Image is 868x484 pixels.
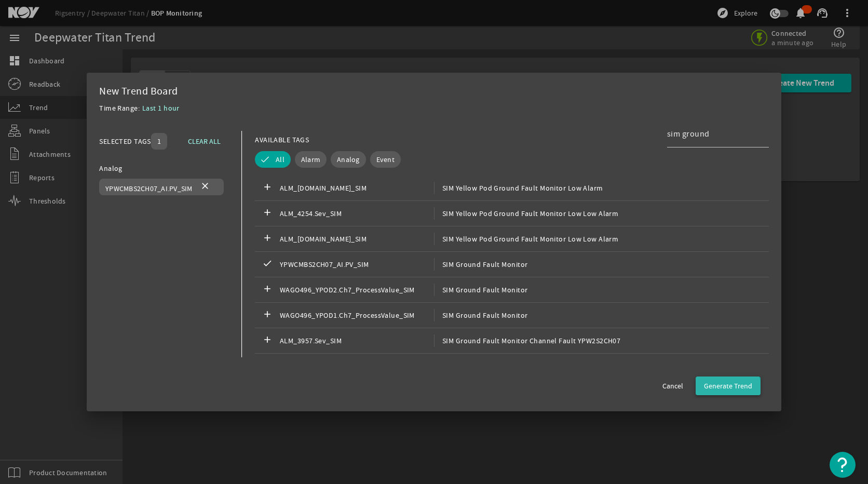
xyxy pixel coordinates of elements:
div: SELECTED TAGS [99,135,151,147]
span: ALM_[DOMAIN_NAME]_SIM [280,233,434,245]
span: Event [376,154,395,165]
span: SIM Yellow Pod Ground Fault Monitor Low Low Alarm [434,233,618,245]
mat-icon: add [261,334,274,347]
span: ALM_4254.Sev_SIM [280,207,434,220]
input: Search Tag Names [667,128,761,140]
span: Analog [337,154,360,165]
mat-icon: check [261,258,274,271]
mat-icon: add [261,284,274,296]
span: CLEAR ALL [188,135,221,147]
span: YPWCMBS2CH07_AI.PV_SIM [105,184,193,193]
button: Generate Trend [696,377,761,395]
span: Cancel [662,381,683,391]
span: Alarm [301,154,320,165]
span: SIM Ground Fault Monitor [434,258,528,271]
span: SIM Ground Fault Monitor [434,309,528,321]
div: New Trend Board [99,85,769,98]
div: AVAILABLE TAGS [255,133,309,146]
div: Time Range: [99,102,142,120]
span: All [276,154,284,165]
span: WAGO496_YPOD2.Ch7_ProcessValue_SIM [280,284,434,296]
mat-icon: add [261,233,274,245]
span: SIM Ground Fault Monitor Channel Fault YPW2S2CH07 [434,334,620,347]
mat-icon: add [261,207,274,220]
span: YPWCMBS2CH07_AI.PV_SIM [280,258,434,271]
span: Generate Trend [704,381,752,391]
span: SIM Ground Fault Monitor [434,284,528,296]
div: Analog [99,162,229,174]
span: Last 1 hour [142,103,180,113]
button: Cancel [654,377,691,395]
span: ALM_[DOMAIN_NAME]_SIM [280,182,434,194]
mat-icon: close [199,181,211,193]
button: CLEAR ALL [180,132,229,151]
span: 1 [157,136,161,146]
span: SIM Yellow Pod Ground Fault Monitor Low Alarm [434,182,603,194]
mat-icon: add [261,309,274,321]
span: ALM_3957.Sev_SIM [280,334,434,347]
mat-icon: add [261,182,274,194]
span: WAGO496_YPOD1.Ch7_ProcessValue_SIM [280,309,434,321]
span: SIM Yellow Pod Ground Fault Monitor Low Low Alarm [434,207,618,220]
button: Open Resource Center [830,452,856,478]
